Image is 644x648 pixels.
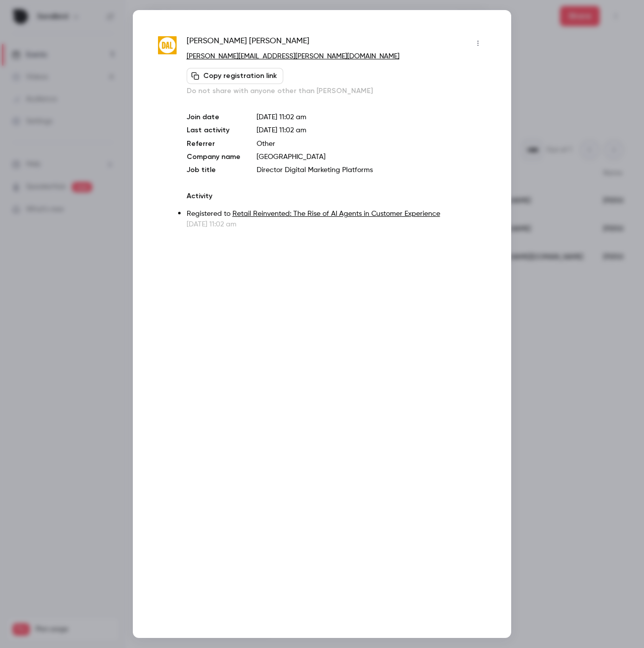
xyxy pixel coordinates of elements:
[187,165,240,175] p: Job title
[257,112,486,122] p: [DATE] 11:02 am
[257,139,486,149] p: Other
[187,191,486,201] p: Activity
[187,219,486,229] p: [DATE] 11:02 am
[187,152,240,162] p: Company name
[257,152,486,162] p: [GEOGRAPHIC_DATA]
[257,165,486,175] p: Director Digital Marketing Platforms
[187,53,399,60] a: [PERSON_NAME][EMAIL_ADDRESS][PERSON_NAME][DOMAIN_NAME]
[158,36,177,55] img: dal.ca
[187,139,240,149] p: Referrer
[187,68,283,84] button: Copy registration link
[187,112,240,122] p: Join date
[187,125,240,136] p: Last activity
[187,86,486,96] p: Do not share with anyone other than [PERSON_NAME]
[187,209,486,219] p: Registered to
[232,210,440,217] a: Retail Reinvented: The Rise of AI Agents in Customer Experience
[187,35,309,51] span: [PERSON_NAME] [PERSON_NAME]
[257,127,306,134] span: [DATE] 11:02 am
